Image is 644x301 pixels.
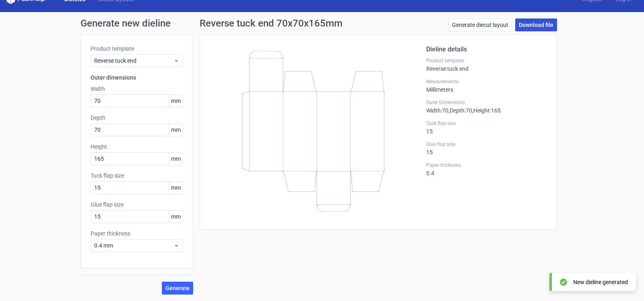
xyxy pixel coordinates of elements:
span: mm [169,153,183,165]
h1: Reverse tuck end 70x70x165mm [200,18,343,28]
label: Glue flap size [426,141,547,147]
div: 0.4 [426,162,547,176]
span: Width : 70 [426,107,448,114]
h3: Outer dimensions [91,74,183,82]
div: 15 [426,120,547,135]
label: Tuck flap size [91,172,183,180]
h2: Dieline details [426,45,547,54]
label: Height [91,143,183,151]
label: Glue flap size [91,201,183,209]
span: , Depth : 70 [448,107,472,114]
label: Width [91,85,183,93]
a: Generate diecut layout [448,18,512,31]
a: Download file [515,18,557,31]
h1: Generate new dieline [80,18,563,28]
span: 0.4 mm [94,242,173,250]
label: Product template [91,45,183,53]
label: Tuck flap size [426,120,547,127]
span: , Height : 165 [472,107,501,114]
div: New dieline generated [573,278,628,286]
button: Generate [162,282,193,295]
label: Paper thickness [91,229,183,238]
label: Product template [426,57,547,64]
span: mm [169,95,183,107]
span: Generate [165,285,190,291]
label: Outer Dimensions [426,99,547,106]
label: Paper thickness [426,162,547,168]
label: Depth [91,114,183,122]
div: Reverse tuck end [426,57,547,72]
label: Measurements [426,78,547,85]
span: mm [169,182,183,194]
span: mm [169,211,183,223]
div: 15 [426,141,547,156]
span: Reverse tuck end [94,57,173,65]
div: Millimeters [426,78,547,93]
span: mm [169,124,183,136]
